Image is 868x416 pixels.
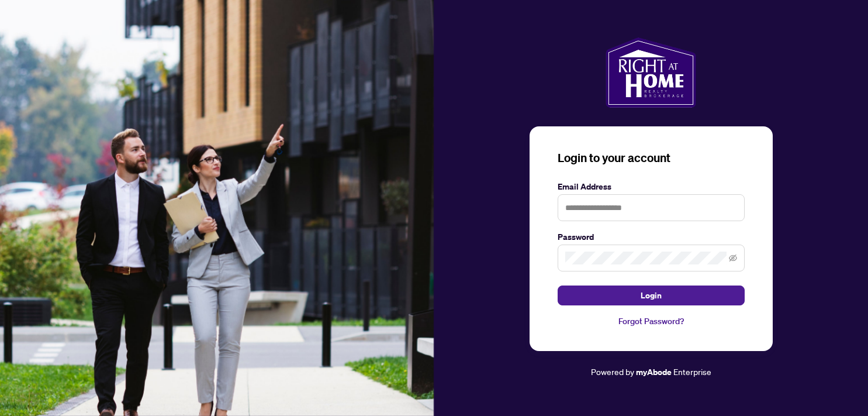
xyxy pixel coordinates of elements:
[606,37,696,108] img: ma-logo
[558,286,745,305] button: Login
[558,315,745,328] a: Forgot Password?
[636,366,672,379] a: myAbode
[558,150,745,166] h3: Login to your account
[558,231,745,243] label: Password
[641,286,662,305] span: Login
[591,366,634,377] span: Powered by
[729,254,737,262] span: eye-invisible
[558,180,745,193] label: Email Address
[673,366,711,377] span: Enterprise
